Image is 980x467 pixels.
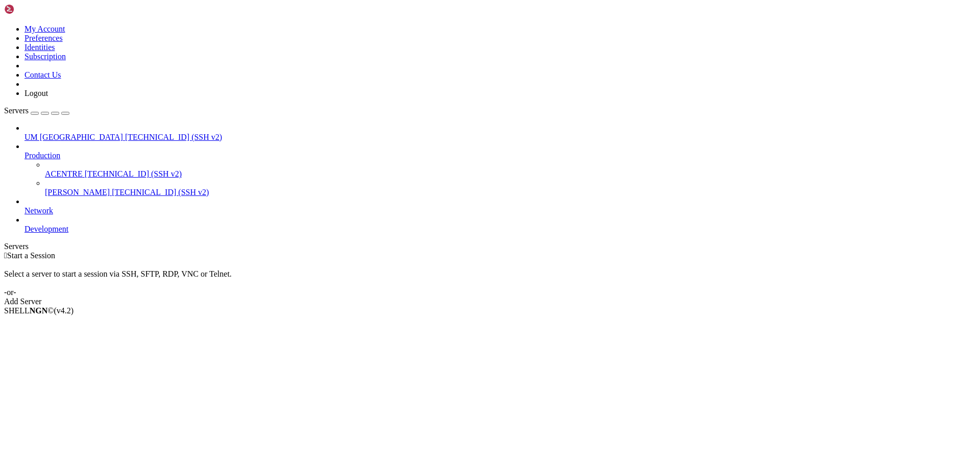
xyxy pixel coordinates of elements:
[45,179,976,197] li: [PERSON_NAME] [TECHNICAL_ID] (SSH v2)
[85,169,182,178] span: [TECHNICAL_ID] (SSH v2)
[24,142,976,197] li: Production
[24,24,65,33] a: My Account
[4,4,63,14] img: Shellngn
[4,297,976,306] div: Add Server
[24,89,48,97] a: Logout
[24,133,976,142] a: UM [GEOGRAPHIC_DATA] [TECHNICAL_ID] (SSH v2)
[112,188,209,196] span: [TECHNICAL_ID] (SSH v2)
[45,160,976,179] li: ACENTRE [TECHNICAL_ID] (SSH v2)
[24,70,61,79] a: Contact Us
[24,197,976,215] li: Network
[24,225,976,234] a: Development
[125,133,222,141] span: [TECHNICAL_ID] (SSH v2)
[24,151,976,160] a: Production
[24,124,976,142] li: UM [GEOGRAPHIC_DATA] [TECHNICAL_ID] (SSH v2)
[24,52,66,61] a: Subscription
[24,151,60,160] span: Production
[45,188,110,196] span: [PERSON_NAME]
[4,260,976,297] div: Select a server to start a session via SSH, SFTP, RDP, VNC or Telnet. -or-
[4,106,29,115] span: Servers
[24,225,68,233] span: Development
[24,34,63,42] a: Preferences
[24,206,53,215] span: Network
[4,106,69,115] a: Servers
[30,306,48,315] b: NGN
[24,43,55,52] a: Identities
[4,306,73,315] span: SHELL ©
[7,251,55,260] span: Start a Session
[24,133,123,141] span: UM [GEOGRAPHIC_DATA]
[54,306,74,315] span: 4.2.0
[45,169,976,179] a: ACENTRE [TECHNICAL_ID] (SSH v2)
[4,251,7,260] span: 
[45,169,83,178] span: ACENTRE
[24,215,976,234] li: Development
[4,242,976,251] div: Servers
[24,206,976,215] a: Network
[45,188,976,197] a: [PERSON_NAME] [TECHNICAL_ID] (SSH v2)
